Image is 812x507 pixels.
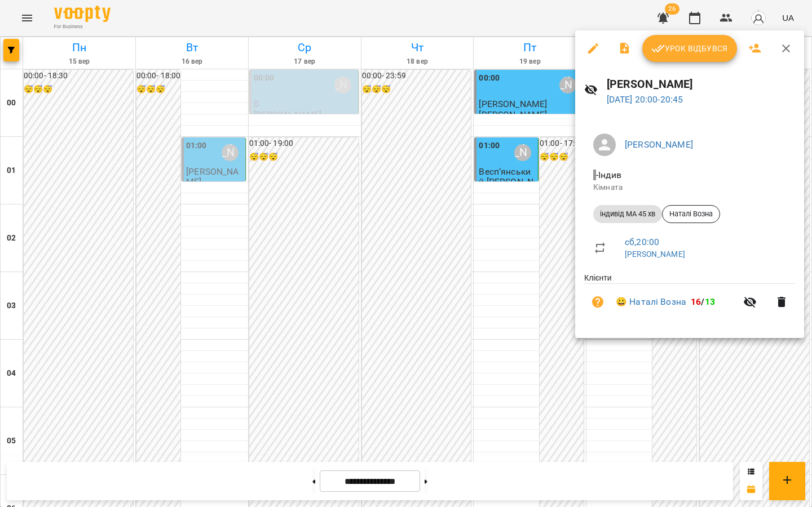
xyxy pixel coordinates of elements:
[593,182,786,193] p: Кімната
[705,296,715,307] span: 13
[662,205,720,223] div: Наталі Возна
[651,42,728,55] span: Урок відбувся
[642,35,737,62] button: Урок відбувся
[691,296,715,307] b: /
[584,288,611,315] button: Візит ще не сплачено. Додати оплату?
[625,139,693,150] a: [PERSON_NAME]
[691,296,701,307] span: 16
[607,94,683,105] a: [DATE] 20:00-20:45
[607,75,795,93] h6: [PERSON_NAME]
[584,272,795,324] ul: Клієнти
[663,209,720,219] span: Наталі Возна
[625,237,659,247] a: сб , 20:00
[593,209,662,219] span: індивід МА 45 хв
[625,250,685,259] a: [PERSON_NAME]
[616,295,686,309] a: 😀 Наталі Возна
[593,170,624,180] span: - Індив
